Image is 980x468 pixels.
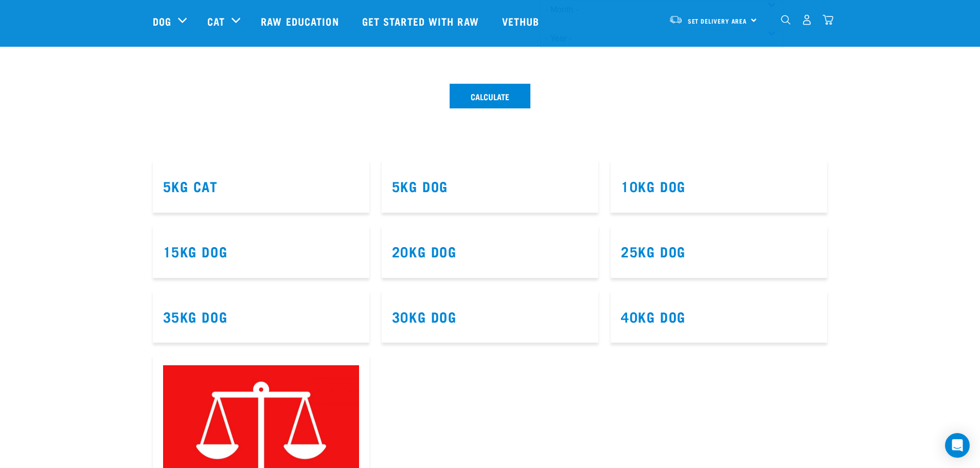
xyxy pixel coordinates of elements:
[688,19,747,23] span: Set Delivery Area
[251,1,351,42] a: Raw Education
[153,13,171,29] a: Dog
[669,15,683,24] img: van-moving.png
[352,1,492,42] a: Get started with Raw
[801,14,812,25] img: user.png
[945,433,970,458] div: Open Intercom Messenger
[163,312,228,320] a: 35kg Dog
[492,1,553,42] a: Vethub
[781,15,791,25] img: home-icon-1@2x.png
[621,312,686,320] a: 40kg Dog
[163,247,228,255] a: 15kg Dog
[392,312,457,320] a: 30kg Dog
[163,182,218,190] a: 5kg Cat
[392,182,448,190] a: 5kg Dog
[621,247,686,255] a: 25kg Dog
[621,182,686,190] a: 10kg Dog
[823,14,833,25] img: home-icon@2x.png
[207,13,225,29] a: Cat
[392,247,457,255] a: 20kg Dog
[450,84,530,108] button: Calculate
